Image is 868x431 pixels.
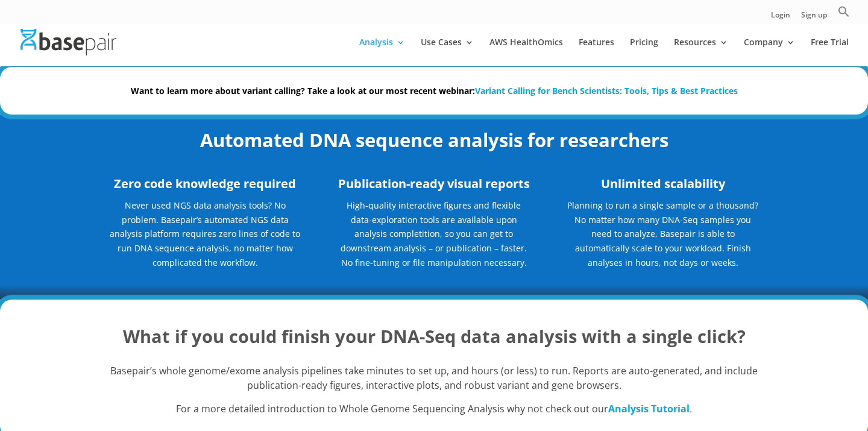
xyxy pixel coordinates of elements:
a: Analysis [359,38,405,66]
a: Free Trial [811,38,849,66]
strong: Automated DNA sequence analysis for researchers [200,127,668,153]
a: Use Cases [421,38,474,66]
a: Company [744,38,795,66]
p: High-quality interactive figures and flexible data-exploration tools are available upon analysis ... [338,198,530,270]
img: Basepair [20,29,116,55]
a: Resources [674,38,728,66]
a: Analysis Tutorial. [608,402,692,415]
a: Features [579,38,614,66]
p: Planning to run a single sample or a thousand? No matter how many DNA-Seq samples you need to ana... [567,198,759,270]
h3: Unlimited scalability [567,175,759,198]
p: Never used NGS data analysis tools? No problem. Basepair’s automated NGS data analysis platform r... [108,198,301,278]
a: Pricing [630,38,658,66]
p: Basepair’s whole genome/exome analysis pipelines take minutes to set up, and hours (or less) to r... [108,364,759,403]
a: Variant Calling for Bench Scientists: Tools, Tips & Best Practices [475,85,738,96]
strong: What if you could finish your DNA-Seq data analysis with a single click? [123,324,746,348]
svg: Search [838,5,850,17]
strong: Analysis Tutorial [608,402,690,415]
a: Sign up [801,11,827,24]
h3: Publication-ready visual reports [338,175,530,198]
p: For a more detailed introduction to Whole Genome Sequencing Analysis why not check out our [108,402,759,417]
h3: Zero code knowledge required [108,175,301,198]
a: Search Icon Link [838,5,850,24]
a: Login [771,11,790,24]
a: AWS HealthOmics [489,38,563,66]
strong: Want to learn more about variant calling? Take a look at our most recent webinar: [131,85,738,96]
